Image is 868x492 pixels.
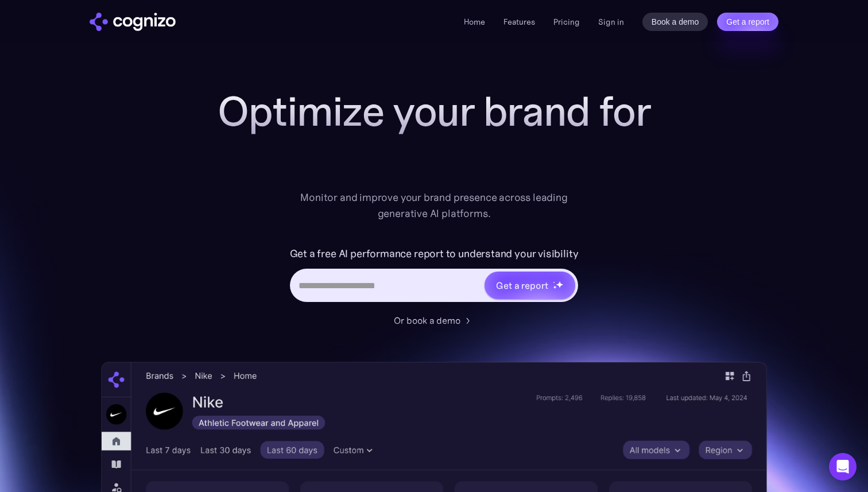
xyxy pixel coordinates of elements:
[553,285,557,289] img: star
[503,17,535,27] a: Features
[496,278,548,292] div: Get a report
[394,313,460,327] div: Or book a demo
[483,270,576,300] a: Get a reportstarstarstar
[204,88,664,134] h1: Optimize your brand for
[553,281,555,283] img: star
[464,17,485,27] a: Home
[556,281,563,288] img: star
[290,245,579,308] form: Hero URL Input Form
[90,13,176,31] img: cognizo logo
[394,313,474,327] a: Or book a demo
[717,13,778,31] a: Get a report
[90,13,176,31] a: home
[553,17,580,27] a: Pricing
[829,453,857,481] div: Open Intercom Messenger
[293,189,575,222] div: Monitor and improve your brand presence across leading generative AI platforms.
[290,245,579,263] label: Get a free AI performance report to understand your visibility
[598,15,624,29] a: Sign in
[642,13,708,31] a: Book a demo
